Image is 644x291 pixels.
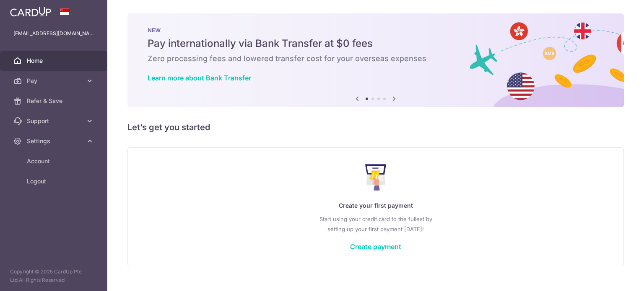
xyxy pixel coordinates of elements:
[127,121,624,134] h5: Let’s get you started
[590,266,636,287] iframe: Opens a widget where you can find more information
[10,7,51,17] img: CardUp
[350,242,401,251] a: Create payment
[13,29,94,38] p: [EMAIL_ADDRESS][DOMAIN_NAME]
[27,57,82,65] span: Home
[27,77,82,85] span: Pay
[148,37,604,50] h5: Pay internationally via Bank Transfer at $0 fees
[148,27,604,33] p: NEW
[148,54,604,64] h6: Zero processing fees and lowered transfer cost for your overseas expenses
[27,117,82,125] span: Support
[127,13,624,107] img: Bank transfer banner
[27,177,82,185] span: Logout
[27,157,82,165] span: Account
[145,214,607,234] p: Start using your credit card to the fullest by setting up your first payment [DATE]!
[27,97,82,105] span: Refer & Save
[145,201,607,211] p: Create your first payment
[27,137,82,145] span: Settings
[148,74,251,82] a: Learn more about Bank Transfer
[365,164,387,191] img: Make Payment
